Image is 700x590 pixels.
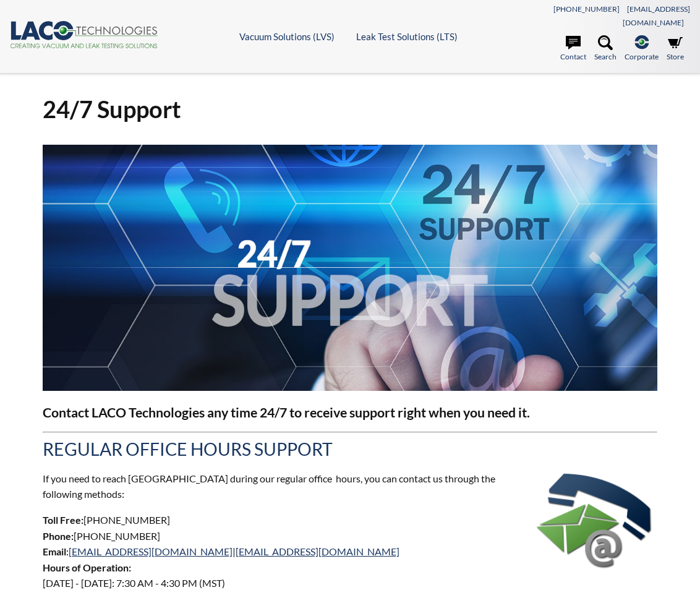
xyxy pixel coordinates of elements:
[625,51,659,62] span: Corporate
[667,35,684,62] a: Store
[69,545,233,557] a: [EMAIL_ADDRESS][DOMAIN_NAME]
[43,404,530,421] strong: Contact LACO Technologies any time 24/7 to receive support right when you need it.
[560,35,586,62] a: Contact
[356,31,458,42] a: Leak Test Solutions (LTS)
[43,545,66,557] strong: Email
[43,145,658,391] img: 2021-24-7-Support.jpg
[43,562,131,573] strong: Hours of Operation:
[43,94,658,124] h1: 24/7 Support
[43,530,74,542] strong: Phone:
[623,4,690,27] a: [EMAIL_ADDRESS][DOMAIN_NAME]
[236,545,399,557] a: [EMAIL_ADDRESS][DOMAIN_NAME]
[43,471,658,502] p: If you need to reach [GEOGRAPHIC_DATA] during our regular office hours, you can contact us throug...
[534,471,657,577] img: contact_us.png
[43,438,333,460] span: REGULAR OFFICE HOURS SUPPORT
[553,4,620,14] a: [PHONE_NUMBER]
[43,514,83,526] strong: Toll Free:
[239,31,335,42] a: Vacuum Solutions (LVS)
[594,35,617,62] a: Search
